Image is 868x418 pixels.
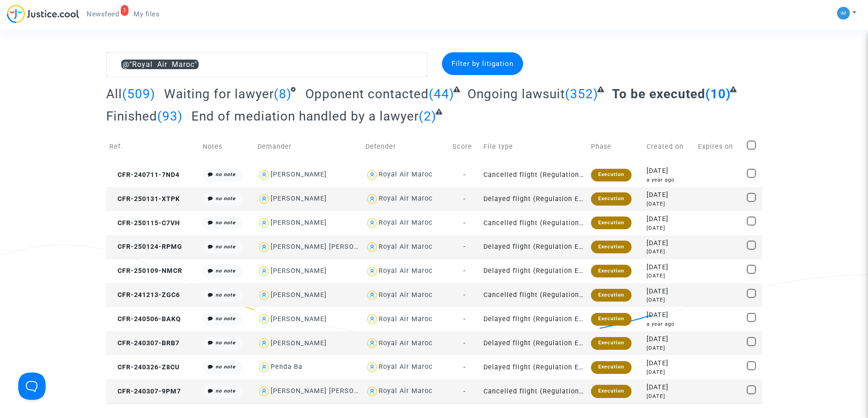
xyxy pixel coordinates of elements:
img: icon-user.svg [257,385,271,398]
i: no note [216,316,236,322]
td: Delayed flight (Regulation EC 261/2004) [480,331,588,355]
img: icon-user.svg [365,265,379,278]
div: Execution [591,313,632,326]
iframe: Help Scout Beacon - Open [18,373,46,400]
div: [DATE] [647,383,691,393]
i: no note [216,388,236,394]
span: - [463,171,466,179]
img: icon-user.svg [365,192,379,206]
span: (2) [419,109,437,124]
span: CFR-240326-Z8CU [109,363,180,371]
div: Execution [591,337,632,350]
span: (93) [157,109,183,124]
div: [DATE] [647,287,691,297]
td: Score [449,131,480,163]
div: 1 [121,5,129,16]
td: Delayed flight (Regulation EC 261/2004) [480,307,588,331]
div: Execution [591,385,632,398]
img: icon-user.svg [365,217,379,230]
div: [PERSON_NAME] [PERSON_NAME] Edou [271,387,404,395]
img: icon-user.svg [365,361,379,374]
div: [DATE] [647,310,691,320]
div: Execution [591,192,632,205]
img: icon-user.svg [365,168,379,181]
img: icon-user.svg [257,217,271,230]
i: no note [216,364,236,370]
div: Royal Air Maroc [379,267,433,275]
span: End of mediation handled by a lawyer [191,109,419,124]
span: (10) [705,86,731,101]
img: icon-user.svg [365,385,379,398]
i: no note [216,340,236,346]
div: Royal Air Maroc [379,291,433,299]
span: - [463,315,466,323]
div: Royal Air Maroc [379,339,433,347]
div: [DATE] [647,238,691,248]
div: Execution [591,241,632,253]
div: Royal Air Maroc [379,219,433,227]
div: [DATE] [647,248,691,256]
td: Demander [254,131,362,163]
span: CFR-250109-NMCR [109,267,182,275]
img: icon-user.svg [365,241,379,254]
div: [DATE] [647,344,691,352]
div: [DATE] [647,368,691,376]
td: Delayed flight (Regulation EC 261/2004) [480,355,588,379]
div: [PERSON_NAME] [PERSON_NAME] [271,243,385,251]
img: icon-user.svg [257,361,271,374]
img: icon-user.svg [257,337,271,350]
i: no note [216,171,236,177]
span: (8) [274,86,292,101]
div: Royal Air Maroc [379,363,433,371]
span: - [463,267,466,275]
div: [DATE] [647,224,691,232]
div: Execution [591,289,632,302]
td: Ref. [106,131,200,163]
span: CFR-240307-BRB7 [109,339,180,347]
div: [PERSON_NAME] [271,315,327,323]
span: - [463,339,466,347]
span: Ongoing lawsuit [467,86,565,101]
div: Royal Air Maroc [379,315,433,323]
span: CFR-241213-ZGC6 [109,291,180,299]
span: Waiting for lawyer [164,86,274,101]
img: icon-user.svg [257,265,271,278]
td: Delayed flight (Regulation EC 261/2004) [480,259,588,283]
img: icon-user.svg [257,312,271,326]
a: My files [126,7,167,21]
td: Expires on [695,131,744,163]
span: (509) [122,86,155,101]
span: CFR-240711-7ND4 [109,171,180,179]
span: - [463,363,466,371]
img: icon-user.svg [257,168,271,181]
div: [DATE] [647,358,691,368]
div: [PERSON_NAME] [271,171,327,178]
img: a105443982b9e25553e3eed4c9f672e7 [837,7,850,20]
div: [DATE] [647,200,691,208]
td: Cancelled flight (Regulation EC 261/2004) [480,163,588,187]
div: [DATE] [647,393,691,400]
div: Execution [591,361,632,374]
div: [DATE] [647,272,691,280]
td: Delayed flight (Regulation EC 261/2004) [480,235,588,259]
img: icon-user.svg [365,312,379,326]
div: [DATE] [647,214,691,224]
div: Royal Air Maroc [379,195,433,202]
td: Delayed flight (Regulation EC 261/2004) [480,187,588,211]
span: To be executed [612,86,705,101]
div: [DATE] [647,190,691,200]
div: Royal Air Maroc [379,243,433,251]
a: 1Newsfeed [79,7,126,21]
span: CFR-250131-XTPK [109,195,180,203]
div: [DATE] [647,262,691,272]
div: [PERSON_NAME] [271,339,327,347]
div: Penda Ba [271,363,303,371]
div: Royal Air Maroc [379,387,433,395]
i: no note [216,196,236,201]
div: a year ago [647,320,691,328]
div: Execution [591,169,632,181]
i: no note [216,220,236,226]
div: Royal Air Maroc [379,171,433,178]
span: All [106,86,122,101]
span: - [463,243,466,251]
